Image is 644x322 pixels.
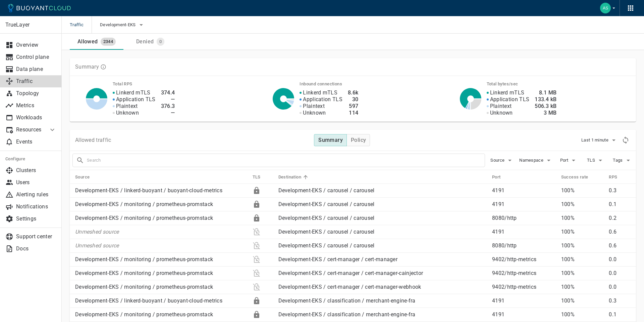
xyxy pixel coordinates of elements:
[278,187,375,194] a: Development-EKS / carousel / carousel
[609,201,631,208] p: 0.1
[16,54,56,61] p: Control plane
[490,89,525,96] p: Linkerd mTLS
[253,174,269,180] span: TLS
[75,297,222,304] a: Development-EKS / linkerd-buoyant / buoyant-cloud-metrics
[161,96,175,103] h4: —
[303,103,325,110] p: Plaintext
[253,255,261,264] div: Plaintext
[75,201,213,207] a: Development-EKS / monitoring / prometheus-promstack
[348,103,359,110] h4: 597
[609,174,617,180] h5: RPS
[609,187,631,194] p: 0.3
[561,284,604,290] p: 100%
[587,158,596,163] span: TLS
[75,174,98,180] span: Source
[492,242,556,249] p: 8080 / http
[490,155,514,165] button: Source
[348,96,359,103] h4: 30
[560,158,570,163] span: Port
[16,245,56,252] p: Docs
[613,158,624,163] span: Tags
[303,110,326,116] p: Unknown
[253,228,261,236] div: Plaintext
[490,103,512,110] p: Plaintext
[75,36,98,45] div: Allowed
[70,16,92,34] span: Traffic
[609,311,631,318] p: 0.1
[16,179,56,186] p: Users
[278,174,301,180] h5: Destination
[581,137,610,143] span: Last 1 minute
[492,187,556,194] p: 4191
[75,311,213,318] a: Development-EKS / monitoring / prometheus-promstack
[278,311,416,318] a: Development-EKS / classification / merchant-engine-fra
[75,64,99,70] p: Summary
[581,135,618,145] button: Last 1 minute
[303,89,337,96] p: Linkerd mTLS
[348,89,359,96] h4: 8.6k
[535,103,556,110] h4: 506.3 kB
[609,270,631,277] p: 0.0
[75,242,247,249] p: Unmeshed source
[278,215,375,221] a: Development-EKS / carousel / carousel
[100,20,145,30] button: Development-EKS
[609,297,631,304] p: 0.3
[16,138,56,145] p: Events
[16,233,56,240] p: Support center
[609,256,631,263] p: 0.0
[100,64,106,70] svg: TLS data is compiled from traffic seen by Linkerd proxies. RPS and TCP bytes reflect both inbound...
[561,174,588,180] h5: Success rate
[75,229,247,235] p: Unmeshed source
[253,269,261,277] div: Plaintext
[609,215,631,222] p: 0.2
[351,137,366,144] h4: Policy
[561,256,604,263] p: 100%
[490,96,530,103] p: Application TLS
[492,174,501,180] h5: Port
[16,203,56,210] p: Notifications
[490,110,513,116] p: Unknown
[561,201,604,208] p: 100%
[278,270,423,276] a: Development-EKS / cert-manager / cert-manager-cainjector
[16,215,56,222] p: Settings
[492,297,556,304] p: 4191
[609,284,631,290] p: 0.0
[5,156,56,162] h5: Configure
[492,311,556,318] p: 4191
[535,89,556,96] h4: 8.1 MB
[318,137,343,144] h4: Summary
[492,229,556,235] p: 4191
[253,242,261,250] div: Plaintext
[16,66,56,73] p: Data plane
[87,156,485,165] input: Search
[5,22,56,28] p: TrueLayer
[16,191,56,198] p: Alerting rules
[609,229,631,235] p: 0.6
[600,3,611,13] img: Andrei-Cornel Sorbun
[561,215,604,222] p: 100%
[492,174,509,180] span: Port
[278,174,310,180] span: Destination
[492,215,556,222] p: 8080 / http
[609,242,631,249] p: 0.6
[492,284,556,290] p: 9402 / http-metrics
[348,110,359,116] h4: 114
[621,135,631,145] div: Refresh metrics
[100,22,137,28] span: Development-EKS
[535,110,556,116] h4: 3 MB
[161,110,175,116] h4: —
[75,270,213,276] a: Development-EKS / monitoring / prometheus-promstack
[16,167,56,174] p: Clusters
[75,174,90,180] h5: Source
[561,242,604,249] p: 100%
[253,283,261,291] div: Plaintext
[75,256,213,263] a: Development-EKS / monitoring / prometheus-promstack
[278,229,375,235] a: Development-EKS / carousel / carousel
[492,201,556,208] p: 4191
[70,34,123,50] a: Allowed2344
[161,103,175,110] h4: 376.3
[561,229,604,235] p: 100%
[585,155,606,165] button: TLS
[116,110,139,116] p: Unknown
[278,297,416,304] a: Development-EKS / classification / merchant-engine-fra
